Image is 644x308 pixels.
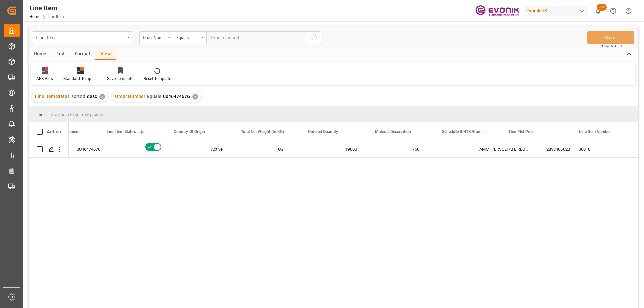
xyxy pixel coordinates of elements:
div: AES View [36,76,53,82]
div: 19000 [337,141,404,157]
div: Equals [176,33,199,41]
span: Ordered Quantity [308,129,338,134]
div: Active [211,142,262,157]
div: Line Item [36,33,125,41]
span: Line Item Number [579,129,611,134]
div: Standard Templates [63,76,97,82]
div: Format [70,49,95,60]
button: Help Center [606,3,621,18]
div: Action [47,129,61,135]
div: 2833406020 [538,141,605,157]
span: Line Item Status [107,129,136,134]
span: Order Number [115,94,145,99]
div: Line Item [29,3,64,13]
div: 760 [404,141,471,157]
span: 0046474676 [163,94,190,99]
span: Equals [147,94,161,99]
button: Save [587,31,634,44]
div: Evonik US [524,6,588,16]
div: Home [29,49,51,60]
div: 00010 [571,141,638,157]
img: Evonik-brand-mark-Deep-Purple-RGB.jpeg_1700498283.jpeg [475,5,519,17]
div: View [95,49,116,60]
div: ✕ [99,94,105,100]
div: AMM. PERSULFATE REGULAR 55.1 LB BG [471,141,538,157]
div: Save Template [107,76,133,82]
span: Country Of Origin [174,129,205,134]
span: 99+ [597,4,607,11]
span: Item Net Price [509,129,534,134]
div: 0046474676 [69,141,136,157]
button: open menu [32,31,132,44]
div: Reset Template [144,76,171,82]
a: Home [29,14,40,19]
span: sorted [71,94,85,99]
span: Ctrl/CMD + S [602,44,622,49]
span: Drag here to set row groups [51,112,103,117]
div: Edit [51,49,70,60]
span: Material Description [375,129,411,134]
div: Press SPACE to select this row. [571,141,638,158]
div: ✕ [192,94,198,100]
button: show 101 new notifications [591,3,606,18]
span: desc [87,94,97,99]
button: Evonik US [524,4,591,17]
input: Type to search [206,31,307,44]
span: Schedule B HTS /Commodity Code (HS Code) [442,129,487,134]
span: Line Item Status [35,94,70,99]
button: open menu [173,31,206,44]
div: Press SPACE to select this row. [29,141,69,158]
div: Order Number [143,33,166,41]
span: Total Net Weight (In KG) [241,129,284,134]
button: open menu [139,31,173,44]
div: US [270,141,337,157]
button: search button [307,31,321,44]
